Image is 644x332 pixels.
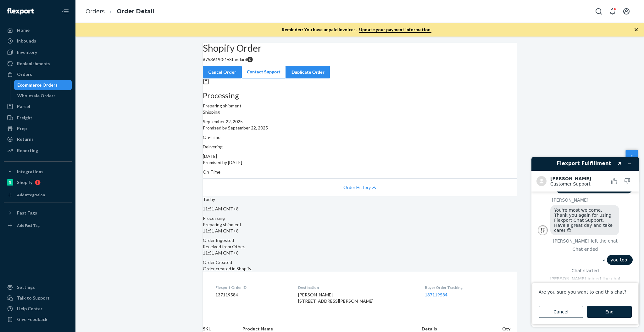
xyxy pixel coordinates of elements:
dt: Destination [298,285,415,290]
p: On-Time [203,134,517,140]
p: Reminder: You have unpaid invoices. [282,26,431,33]
a: Ecommerce Orders [14,80,72,90]
a: Contact Support [241,66,286,78]
span: [PERSON_NAME] [STREET_ADDRESS][PERSON_NAME] [298,292,374,304]
a: Wholesale Orders [14,91,72,101]
button: Help Center [625,150,638,182]
a: Home [4,25,72,35]
a: Prep [4,123,72,134]
div: Order Ingested [203,237,517,243]
a: Freight [4,113,72,123]
div: Duplicate Order [291,69,325,75]
a: Settings [4,282,72,292]
button: Duplicate Order [286,66,330,78]
a: Add Integration [4,190,72,200]
a: Orders [4,69,72,79]
dd: 137119584 [215,292,288,298]
p: 11:51 AM GMT+8 [203,206,517,212]
div: Order created in Shopify. [203,259,517,272]
span: Order History [343,184,371,191]
div: Inventory [17,49,37,55]
p: Delivering [203,144,517,150]
h3: Processing [203,91,517,100]
div: Replenishments [17,60,50,67]
a: Inventory [4,47,72,57]
div: Home [17,27,30,33]
p: 11:51 AM GMT+8 [203,228,517,234]
span: Chat [14,4,27,10]
div: Add Fast Tag [17,223,40,228]
p: Shipping [203,109,517,115]
th: Qty [502,326,517,332]
th: SKU [203,326,242,332]
p: On-Time [203,169,517,175]
a: Add Fast Tag [4,220,72,231]
div: September 22, 2025 [203,118,517,125]
button: Give Feedback [4,314,72,324]
button: Cancel Order [203,66,241,78]
div: Prep [17,125,27,132]
button: Talk to Support [4,293,72,303]
a: Returns [4,134,72,144]
button: Integrations [4,167,72,177]
a: Order Detail [117,8,154,15]
div: Integrations [17,169,43,175]
div: Processing [203,215,517,221]
button: Fast Tags [4,208,72,218]
div: Orders [17,71,32,77]
dt: Flexport Order ID [215,285,288,290]
div: Give Feedback [17,316,47,323]
div: Wholesale Orders [17,93,56,99]
iframe: To enrich screen reader interactions, please activate Accessibility in Grammarly extension settings [526,152,644,332]
p: 11:51 AM GMT+8 [203,250,517,256]
div: Parcel [17,103,30,110]
a: Parcel [4,101,72,112]
p: Today [203,196,517,203]
div: Received from Other. [203,237,517,250]
div: Order Created [203,259,517,266]
button: Open Search Box [592,5,605,18]
div: Inbounds [17,38,36,44]
button: Open account menu [620,5,633,18]
div: Returns [17,136,34,142]
button: Open notifications [606,5,619,18]
div: Talk to Support [17,295,50,301]
div: Fast Tags [17,210,37,216]
h2: Shopify Order [203,43,517,53]
a: Inbounds [4,36,72,46]
a: 137119584 [425,292,447,297]
div: Add Integration [17,192,45,197]
dt: Buyer Order Tracking [425,285,504,290]
div: Shopify [17,179,32,186]
th: Product Name [242,326,422,332]
span: Standard [229,57,247,62]
span: • [227,57,229,62]
div: [DATE] [203,153,517,159]
p: Promised by September 22, 2025 [203,125,517,131]
img: Flexport logo [7,8,34,14]
button: Close Navigation [59,5,72,18]
div: Reporting [17,147,38,154]
div: Ecommerce Orders [17,82,58,88]
a: Help Center [4,304,72,314]
a: Orders [86,8,105,15]
th: Details [422,326,502,332]
div: Preparing shipment [203,91,517,109]
div: Freight [17,115,32,121]
div: Help Center [17,306,42,312]
ol: breadcrumbs [80,2,159,21]
div: Settings [17,284,35,290]
a: Reporting [4,146,72,156]
p: # 7536190-1 [203,56,517,63]
div: Preparing shipment. [203,215,517,228]
a: Update your payment information. [359,27,431,33]
a: Replenishments [4,59,72,69]
p: Promised by [DATE] [203,159,517,166]
a: Shopify [4,177,72,187]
